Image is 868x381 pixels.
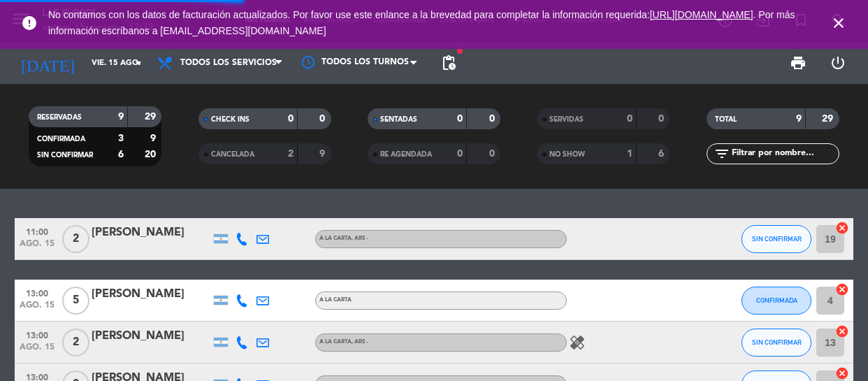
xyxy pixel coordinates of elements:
[380,116,417,123] span: SENTADAS
[10,48,85,78] i: [DATE]
[790,55,806,71] span: print
[730,146,839,161] input: Filtrar por nombre...
[319,236,368,241] span: A LA CARTA
[48,9,795,36] a: . Por más información escríbanos a [EMAIL_ADDRESS][DOMAIN_NAME]
[145,150,159,159] strong: 20
[830,55,846,71] i: power_settings_new
[319,339,368,345] span: A LA CARTA
[835,324,849,338] i: cancel
[752,338,802,346] span: SIN CONFIRMAR
[752,235,802,243] span: SIN CONFIRMAR
[818,42,858,84] div: LOG OUT
[456,47,464,55] span: fiber_manual_record
[92,285,210,303] div: [PERSON_NAME]
[830,15,847,31] i: close
[211,116,249,123] span: CHECK INS
[457,114,463,124] strong: 0
[742,329,811,357] button: SIN CONFIRMAR
[756,296,797,304] span: CONFIRMADA
[48,9,795,36] span: No contamos con los datos de facturación actualizados. Por favor use este enlance a la brevedad p...
[118,150,124,159] strong: 6
[20,301,55,317] span: ago. 15
[62,225,89,253] span: 2
[37,136,85,143] span: CONFIRMADA
[715,116,737,123] span: TOTAL
[650,9,753,20] a: [URL][DOMAIN_NAME]
[835,282,849,296] i: cancel
[20,223,55,239] span: 11:00
[62,287,89,315] span: 5
[569,334,586,351] i: healing
[627,114,632,124] strong: 0
[92,327,210,345] div: [PERSON_NAME]
[742,287,811,315] button: CONFIRMADA
[20,326,55,343] span: 13:00
[822,114,836,124] strong: 29
[352,236,368,241] span: , ARS -
[145,112,159,122] strong: 29
[549,151,585,158] span: NO SHOW
[319,149,328,159] strong: 9
[319,114,328,124] strong: 0
[20,285,55,301] span: 13:00
[288,149,294,159] strong: 2
[37,152,93,159] span: SIN CONFIRMAR
[658,114,667,124] strong: 0
[835,221,849,235] i: cancel
[352,339,368,345] span: , ARS -
[835,366,849,380] i: cancel
[658,149,667,159] strong: 6
[20,239,55,255] span: ago. 15
[549,116,584,123] span: SERVIDAS
[742,225,811,253] button: SIN CONFIRMAR
[380,151,432,158] span: RE AGENDADA
[457,149,463,159] strong: 0
[130,55,147,71] i: arrow_drop_down
[288,114,294,124] strong: 0
[118,134,124,143] strong: 3
[796,114,802,124] strong: 9
[489,114,498,124] strong: 0
[180,58,277,68] span: Todos los servicios
[440,55,457,71] span: pending_actions
[211,151,254,158] span: CANCELADA
[21,15,38,31] i: error
[92,224,210,242] div: [PERSON_NAME]
[62,329,89,357] span: 2
[627,149,632,159] strong: 1
[20,343,55,359] span: ago. 15
[37,114,82,121] span: RESERVADAS
[150,134,159,143] strong: 9
[319,297,352,303] span: A LA CARTA
[118,112,124,122] strong: 9
[489,149,498,159] strong: 0
[714,145,730,162] i: filter_list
